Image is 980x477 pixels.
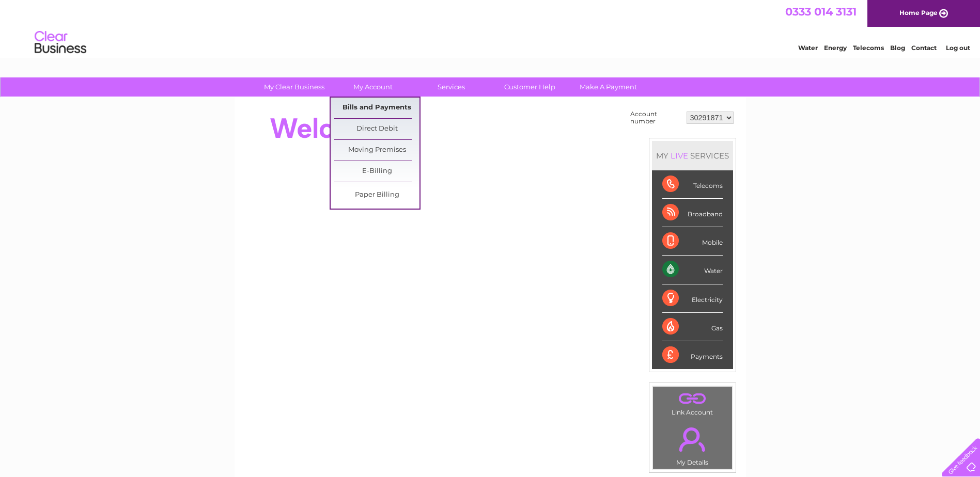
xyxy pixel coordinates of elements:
[785,5,857,18] a: 0333 014 3131
[252,77,337,97] a: My Clear Business
[652,419,733,469] td: My Details
[662,199,723,227] div: Broadband
[662,256,723,284] div: Water
[662,227,723,256] div: Mobile
[662,341,723,369] div: Payments
[824,44,847,52] a: Energy
[946,44,970,52] a: Log out
[334,140,419,161] a: Moving Premises
[662,313,723,341] div: Gas
[652,141,733,170] div: MY SERVICES
[911,44,937,52] a: Contact
[334,185,419,205] a: Paper Billing
[487,77,572,97] a: Customer Help
[330,77,415,97] a: My Account
[656,421,729,457] a: .
[656,389,729,407] a: .
[853,44,884,52] a: Telecoms
[334,98,419,118] a: Bills and Payments
[566,77,651,97] a: Make A Payment
[334,161,419,182] a: E-Billing
[34,27,87,58] img: logo.png
[662,284,723,313] div: Electricity
[662,170,723,199] div: Telecoms
[668,151,690,161] div: LIVE
[409,77,494,97] a: Services
[798,44,818,52] a: Water
[246,6,735,50] div: Clear Business is a trading name of Verastar Limited (registered in [GEOGRAPHIC_DATA] No. 3667643...
[890,44,905,52] a: Blog
[334,119,419,139] a: Direct Debit
[652,386,733,419] td: Link Account
[628,108,684,128] td: Account number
